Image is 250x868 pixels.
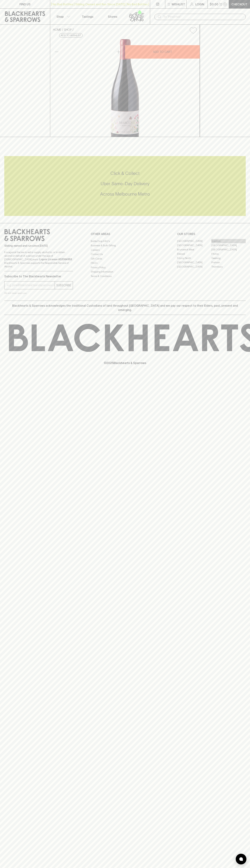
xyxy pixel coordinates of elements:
p: Sibling owned and run since [DATE] [4,244,73,248]
a: Fitzroy North [177,256,211,260]
a: Careers [91,248,159,252]
a: FAQ's [91,261,159,265]
p: Tastings [82,14,93,19]
a: Shipping Information [91,270,159,274]
p: Blackhearts & Sparrows acknowledges the traditional Custodians of land throughout [GEOGRAPHIC_DAT... [7,303,243,312]
a: Geelong [211,256,246,260]
img: bubble-icon [239,857,243,861]
a: Stores [100,9,125,24]
a: Tastings [75,9,100,24]
img: 33668.png [50,37,200,137]
a: Brunswick West [177,248,211,252]
a: Privacy Policy [91,265,159,270]
h5: Click & Collect [4,170,246,176]
p: Subscribe to The Blackhearts Newsletter [4,274,73,278]
a: SHOP [64,28,72,31]
input: e.g. jane@blackheartsandsparrows.com.au [7,282,55,288]
a: Braddon [211,239,246,243]
p: Checkout [231,2,247,6]
div: Call to action block [4,156,246,216]
a: [GEOGRAPHIC_DATA] [177,265,211,269]
p: $0.00 [210,2,218,6]
a: Elwood [177,252,211,256]
a: Fitzroy [211,252,246,256]
button: Add to wishlist [59,33,83,38]
a: Thornbury [211,265,246,269]
button: Shop [50,9,75,24]
a: Bottle Drop FAQ's [91,239,159,243]
p: It is against the law to sell or supply alcohol to, or to obtain alcohol on behalf of a person un... [4,250,73,268]
p: ADD TO CART [153,50,172,54]
p: We will never spam you [4,291,73,295]
p: 0 [224,3,226,5]
a: [GEOGRAPHIC_DATA] [177,239,211,243]
p: Stores [108,14,117,19]
input: Try "Pinot noir" [163,14,243,20]
p: SUBSCRIBE [56,283,71,287]
a: [GEOGRAPHIC_DATA] [211,243,246,248]
a: Terms & Conditions [91,274,159,278]
p: OUR STORES [177,232,246,236]
strong: Liquor License #32064953 [39,258,72,261]
p: OTHER AREAS [91,232,159,236]
button: Add to wishlist [188,26,198,35]
p: Shop [56,14,64,19]
h5: Uber Same-Day Delivery [4,181,246,187]
a: [GEOGRAPHIC_DATA] [211,248,246,252]
p: FIND US [19,2,31,6]
a: [GEOGRAPHIC_DATA] [177,243,211,248]
a: Business & Bulk Gifting [91,243,159,248]
h5: Across Melbourne Metro [4,191,246,197]
button: ADD TO CART [125,45,200,59]
button: SUBSCRIBE [55,281,73,289]
a: HOME [53,28,61,31]
a: Gift Cards [91,256,159,261]
p: Login [195,2,204,6]
a: Prahran [211,260,246,265]
p: Wishlist [172,2,185,6]
a: Contact Us [91,252,159,256]
a: [GEOGRAPHIC_DATA] [177,260,211,265]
